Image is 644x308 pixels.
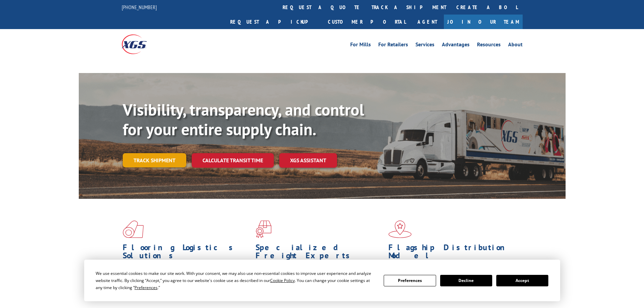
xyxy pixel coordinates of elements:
[123,99,364,140] b: Visibility, transparency, and control for your entire supply chain.
[279,153,337,168] a: XGS ASSISTANT
[477,42,501,49] a: Resources
[440,275,492,286] button: Decline
[388,220,412,238] img: xgs-icon-flagship-distribution-model-red
[96,270,376,291] div: We use essential cookies to make our site work. With your consent, we may also use non-essential ...
[508,42,523,49] a: About
[496,275,548,286] button: Accept
[123,220,144,238] img: xgs-icon-total-supply-chain-intelligence-red
[256,220,271,238] img: xgs-icon-focused-on-flooring-red
[411,15,444,29] a: Agent
[323,15,411,29] a: Customer Portal
[123,153,186,167] a: Track shipment
[84,260,560,301] div: Cookie Consent Prompt
[122,4,157,10] a: [PHONE_NUMBER]
[415,42,434,49] a: Services
[123,243,251,263] h1: Flooring Logistics Solutions
[388,243,516,263] h1: Flagship Distribution Model
[256,243,383,263] h1: Specialized Freight Experts
[442,42,470,49] a: Advantages
[225,15,323,29] a: Request a pickup
[444,15,523,29] a: Join Our Team
[135,285,158,290] span: Preferences
[384,275,436,286] button: Preferences
[270,278,295,283] span: Cookie Policy
[192,153,274,168] a: Calculate transit time
[378,42,408,49] a: For Retailers
[350,42,371,49] a: For Mills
